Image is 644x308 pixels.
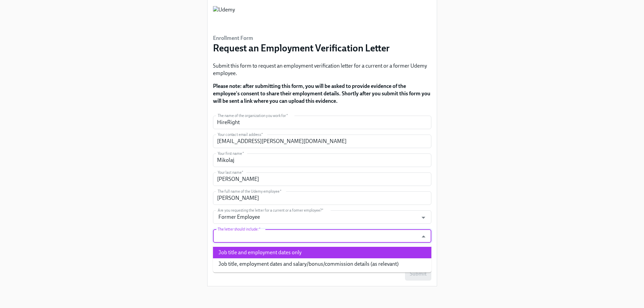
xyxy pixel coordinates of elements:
[213,42,390,54] h3: Request an Employment Verification Letter
[213,247,431,258] li: Job title and employment dates only
[418,212,429,223] button: Open
[213,62,431,77] p: Submit this form to request an employment verification letter for a current or a former Udemy emp...
[213,83,430,104] strong: Please note: after submitting this form, you will be asked to provide evidence of the employee's ...
[213,258,431,270] li: Job title, employment dates and salary/bonus/commission details (as relevant)
[213,34,390,42] h6: Enrollment Form
[418,231,429,242] button: Close
[213,6,235,26] img: Udemy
